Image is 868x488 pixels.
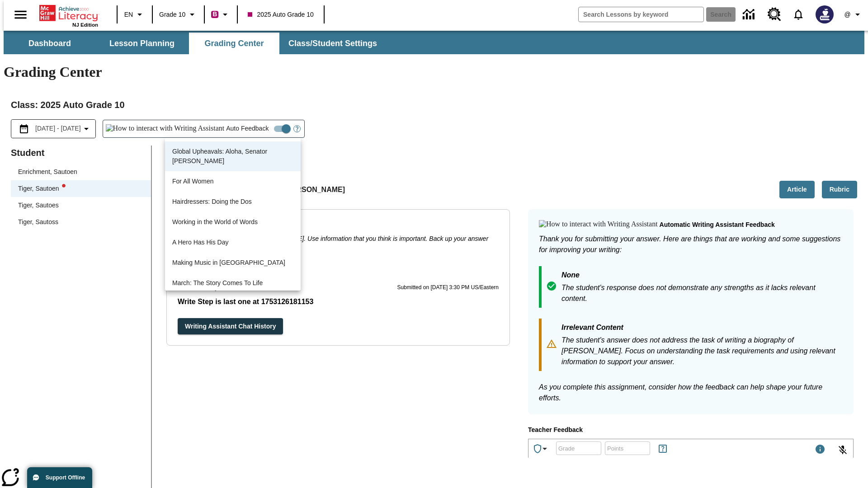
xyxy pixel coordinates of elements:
p: Hairdressers: Doing the Dos [172,197,252,206]
body: Type your response here. [4,7,132,15]
p: Working in the World of Words [172,217,258,227]
p: Making Music in [GEOGRAPHIC_DATA] [172,258,285,267]
p: A Hero Has His Day [172,238,228,247]
p: For All Women [172,177,214,186]
p: Global Upheavals: Aloha, Senator [PERSON_NAME] [172,147,293,166]
p: March: The Story Comes To Life [172,278,263,288]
